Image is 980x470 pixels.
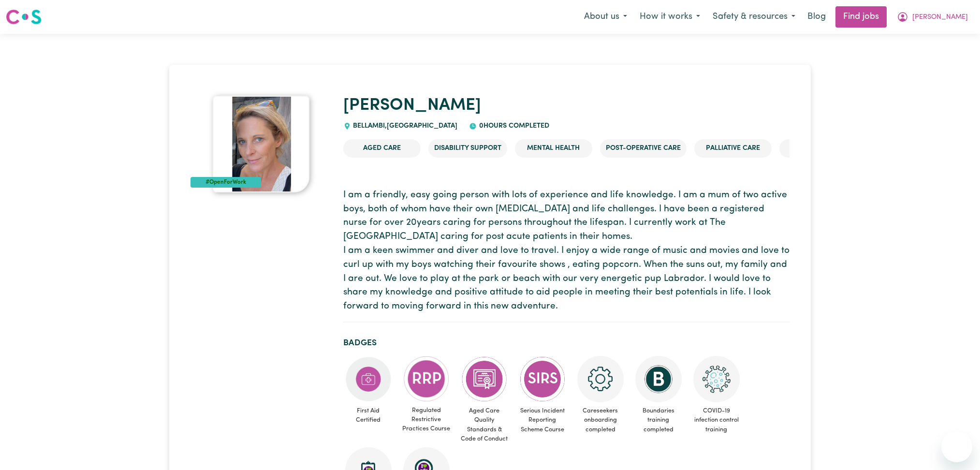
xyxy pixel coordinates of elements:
[345,356,392,402] img: Care and support worker has completed First Aid Certification
[343,139,421,158] li: Aged Care
[428,139,507,158] li: Disability Support
[190,177,261,188] div: #OpenForWork
[633,402,684,438] span: Boundaries training completed
[835,6,887,28] a: Find jobs
[515,139,592,158] li: Mental Health
[343,189,790,314] p: I am a friendly, easy going person with lots of experience and life knowledge. I am a mum of two ...
[517,402,568,438] span: Serious Incident Reporting Scheme Course
[477,122,549,130] span: 0 hours completed
[213,96,309,192] img: Lara
[941,431,972,462] iframe: Button to launch messaging window
[693,356,740,402] img: CS Academy: COVID-19 Infection Control Training course completed
[343,97,481,114] a: [PERSON_NAME]
[343,338,790,348] h2: Badges
[6,8,42,26] img: Careseekers logo
[891,7,974,27] button: My Account
[403,356,450,402] img: CS Academy: Regulated Restrictive Practices course completed
[779,139,857,158] li: Child care
[691,402,742,438] span: COVID-19 infection control training
[519,356,566,402] img: CS Academy: Serious Incident Reporting Scheme course completed
[577,356,624,402] img: CS Academy: Careseekers Onboarding course completed
[401,402,452,438] span: Regulated Restrictive Practices Course
[633,7,706,27] button: How it works
[190,96,332,192] a: Lara's profile picture'#OpenForWork
[912,12,968,23] span: [PERSON_NAME]
[351,122,458,130] span: BELLAMBI , [GEOGRAPHIC_DATA]
[6,6,42,28] a: Careseekers logo
[706,7,802,27] button: Safety & resources
[461,356,508,402] img: CS Academy: Aged Care Quality Standards & Code of Conduct course completed
[343,402,394,428] span: First Aid Certified
[575,402,626,438] span: Careseekers onboarding completed
[635,356,682,402] img: CS Academy: Boundaries in care and support work course completed
[459,402,510,447] span: Aged Care Quality Standards & Code of Conduct
[578,7,633,27] button: About us
[694,139,772,158] li: Palliative care
[600,139,687,158] li: Post-operative care
[802,6,832,28] a: Blog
